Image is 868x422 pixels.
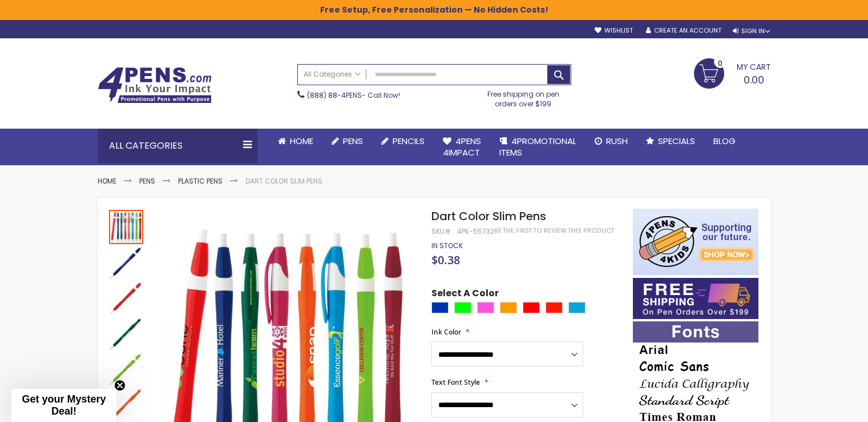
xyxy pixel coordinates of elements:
li: Dart Color Slim Pens [245,177,322,186]
a: All Categories [298,65,366,83]
a: Blog [704,129,745,154]
img: 4pens 4 kids [633,209,758,275]
a: Be the first to review this product [494,226,614,235]
div: Availability [431,241,463,250]
div: Get your Mystery Deal!Close teaser [11,389,116,422]
span: Get your Mystery Deal! [22,393,106,417]
div: Red [523,302,540,313]
img: Dart Color Slim Pens [109,245,143,280]
div: Dart Color Slim Pens [109,351,144,386]
div: All Categories [98,129,257,163]
a: Create an Account [646,26,721,35]
span: Text Font Style [431,377,480,387]
a: Pens [322,129,372,154]
div: Pink [477,302,494,313]
span: 4PROMOTIONAL ITEMS [499,135,576,158]
span: Dart Color Slim Pens [431,208,546,224]
a: Home [269,129,322,154]
span: Home [290,135,313,147]
strong: SKU [431,226,453,236]
div: Dart Color Slim Pens [109,315,144,351]
a: Home [98,176,116,186]
div: Blue [431,302,449,313]
span: Blog [713,135,736,147]
a: Pencils [372,129,434,154]
a: 0.00 0 [694,58,771,87]
div: 4pk-55732 [457,227,494,236]
img: Dart Color Slim Pens [109,281,143,315]
img: Free shipping on orders over $199 [633,278,758,319]
span: 4Pens 4impact [443,135,481,158]
span: 0 [718,58,722,69]
img: 4Pens Custom Pens and Promotional Products [98,67,212,103]
div: Sign In [733,27,770,35]
div: Dart Color Slim Pens [109,386,144,421]
span: Ink Color [431,327,461,337]
a: Specials [637,129,704,154]
img: Dart Color Slim Pens [109,316,143,351]
div: Dart Color Slim Pens [109,244,144,280]
span: - Call Now! [307,90,400,100]
span: Specials [658,135,695,147]
div: Free shipping on pen orders over $199 [475,85,571,108]
a: Pens [139,176,155,186]
a: Plastic Pens [178,176,223,186]
span: Pens [343,135,363,147]
a: Wishlist [595,26,633,35]
img: Dart Color Slim Pens [109,352,143,386]
a: (888) 88-4PENS [307,90,362,100]
div: Dart Color Slim Pens [109,280,144,315]
a: Rush [586,129,637,154]
span: Pencils [393,135,425,147]
img: Dart Color Slim Pens [109,387,143,421]
div: Lime Green [454,302,471,313]
span: $0.38 [431,252,460,268]
div: Orange [500,302,517,313]
span: All Categories [304,70,361,79]
div: Dart Color Slim Pens [109,209,144,244]
button: Close teaser [114,380,126,391]
span: Rush [606,135,628,147]
div: Bright Red [546,302,563,313]
span: In stock [431,241,463,250]
span: Select A Color [431,287,499,302]
a: 4PROMOTIONALITEMS [490,129,586,166]
a: 4Pens4impact [434,129,490,166]
div: Turquoise [568,302,586,313]
span: 0.00 [744,73,764,87]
